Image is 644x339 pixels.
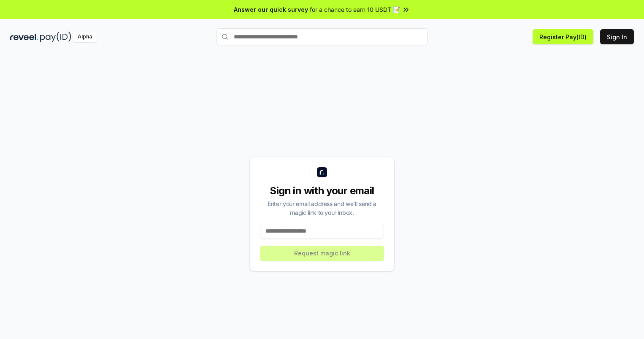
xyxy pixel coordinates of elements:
div: Alpha [73,32,97,42]
div: Enter your email address and we’ll send a magic link to your inbox. [260,199,384,217]
img: pay_id [40,32,71,42]
img: logo_small [317,167,327,177]
img: reveel_dark [10,32,38,42]
button: Register Pay(ID) [533,29,593,44]
button: Sign In [600,29,634,44]
span: for a chance to earn 10 USDT 📝 [310,5,400,14]
span: Answer our quick survey [234,5,308,14]
div: Sign in with your email [260,184,384,198]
